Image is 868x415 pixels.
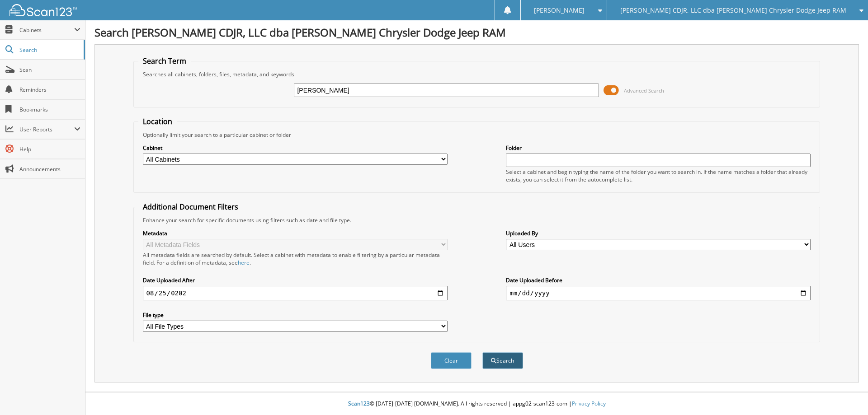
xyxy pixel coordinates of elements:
span: User Reports [19,126,74,133]
a: Privacy Policy [572,400,606,407]
button: Clear [431,352,472,369]
span: Scan [19,66,80,74]
div: © [DATE]-[DATE] [DOMAIN_NAME]. All rights reserved | appg02-scan123-com | [85,393,868,415]
div: Select a cabinet and begin typing the name of the folder you want to search in. If the name match... [506,168,811,183]
span: [PERSON_NAME] CDJR, LLC dba [PERSON_NAME] Chrysler Dodge Jeep RAM [620,8,846,13]
div: Optionally limit your search to a particular cabinet or folder [138,131,816,139]
h1: Search [PERSON_NAME] CDJR, LLC dba [PERSON_NAME] Chrysler Dodge Jeep RAM [94,25,859,40]
label: Cabinet [143,144,448,152]
span: Advanced Search [624,87,664,94]
span: [PERSON_NAME] [534,8,585,13]
input: start [143,286,448,300]
span: Cabinets [19,26,74,34]
label: Date Uploaded Before [506,276,811,284]
span: Scan123 [348,400,370,407]
span: Reminders [19,86,80,93]
span: Search [19,46,79,54]
legend: Search Term [138,56,191,66]
iframe: Chat Widget [823,372,868,415]
input: end [506,286,811,300]
img: scan123-logo-white.svg [9,4,77,16]
legend: Additional Document Filters [138,202,243,212]
div: All metadata fields are searched by default. Select a cabinet with metadata to enable filtering b... [143,251,448,266]
div: Enhance your search for specific documents using filters such as date and file type. [138,216,816,224]
button: Search [482,352,523,369]
label: Metadata [143,229,448,237]
label: Date Uploaded After [143,276,448,284]
a: here [238,259,250,266]
legend: Location [138,117,177,126]
div: Searches all cabinets, folders, files, metadata, and keywords [138,70,816,78]
span: Bookmarks [19,106,80,113]
label: Folder [506,144,811,152]
label: Uploaded By [506,229,811,237]
span: Help [19,145,80,153]
label: File type [143,311,448,319]
span: Announcements [19,165,80,173]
